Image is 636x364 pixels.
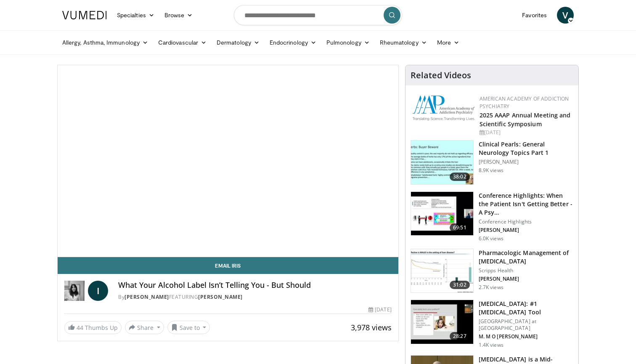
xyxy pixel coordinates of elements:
[411,300,573,348] a: 28:27 [MEDICAL_DATA]: #1 [MEDICAL_DATA] Tool [GEOGRAPHIC_DATA] at [GEOGRAPHIC_DATA] M. M O [PERSO...
[412,95,475,121] img: f7c290de-70ae-47e0-9ae1-04035161c232.png.150x105_q85_autocrop_double_scale_upscale_version-0.2.png
[62,11,107,19] img: VuMedi Logo
[479,140,573,157] h3: Clinical Pearls: General Neurology Topics Part 1
[153,34,212,51] a: Cardiovascular
[411,249,473,293] img: b20a009e-c028-45a8-b15f-eefb193e12bc.150x105_q85_crop-smart_upscale.jpg
[480,111,571,128] a: 2025 AAAP Annual Meeting and Scientific Symposium
[479,318,573,332] p: [GEOGRAPHIC_DATA] at [GEOGRAPHIC_DATA]
[118,281,392,290] h4: What Your Alcohol Label Isn’t Telling You - But Should
[411,249,573,293] a: 31:02 Pharmacologic Management of [MEDICAL_DATA] Scripps Health [PERSON_NAME] 2.7K views
[557,7,574,24] a: V
[450,332,470,340] span: 28:27
[88,281,108,301] a: I
[77,324,83,332] span: 44
[58,65,398,257] video-js: Video Player
[479,167,503,174] p: 8.9K views
[411,192,473,236] img: 4362ec9e-0993-4580-bfd4-8e18d57e1d49.150x105_q85_crop-smart_upscale.jpg
[125,293,169,300] a: [PERSON_NAME]
[432,34,464,51] a: More
[265,34,321,51] a: Endocrinology
[57,34,153,51] a: Allergy, Asthma, Immunology
[479,342,503,348] p: 1.4K views
[411,191,573,242] a: 69:51 Conference Highlights: When the Patient Isn't Getting Better - A Psy… Conference Highlights...
[479,191,573,217] h3: Conference Highlights: When the Patient Isn't Getting Better - A Psy…
[64,281,85,301] img: Dr. Iris Gorfinkel
[118,293,392,301] div: By FEATURING
[480,95,569,110] a: American Academy of Addiction Psychiatry
[479,267,573,274] p: Scripps Health
[212,34,265,51] a: Dermatology
[450,223,470,232] span: 69:51
[112,7,159,24] a: Specialties
[480,129,572,136] div: [DATE]
[479,159,573,165] p: [PERSON_NAME]
[375,34,432,51] a: Rheumatology
[479,333,573,340] p: M. M O [PERSON_NAME]
[479,227,573,234] p: [PERSON_NAME]
[411,141,473,184] img: 91ec4e47-6cc3-4d45-a77d-be3eb23d61cb.150x105_q85_crop-smart_upscale.jpg
[321,34,375,51] a: Pulmonology
[58,257,398,274] a: Email Iris
[64,321,122,334] a: 44 Thumbs Up
[351,322,392,332] span: 3,978 views
[450,173,470,181] span: 38:02
[411,140,573,185] a: 38:02 Clinical Pearls: General Neurology Topics Part 1 [PERSON_NAME] 8.9K views
[159,7,198,24] a: Browse
[125,321,164,334] button: Share
[198,293,243,300] a: [PERSON_NAME]
[479,235,503,242] p: 6.0K views
[479,300,573,316] h3: [MEDICAL_DATA]: #1 [MEDICAL_DATA] Tool
[479,284,503,291] p: 2.7K views
[479,276,573,282] p: [PERSON_NAME]
[479,249,573,266] h3: Pharmacologic Management of [MEDICAL_DATA]
[368,306,391,314] div: [DATE]
[411,300,473,344] img: 88f7a9dd-1da1-4c5c-8011-5b3372b18c1f.150x105_q85_crop-smart_upscale.jpg
[517,7,552,24] a: Favorites
[167,321,210,334] button: Save to
[234,5,402,25] input: Search topics, interventions
[450,281,470,289] span: 31:02
[479,218,573,225] p: Conference Highlights
[411,70,471,80] h4: Related Videos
